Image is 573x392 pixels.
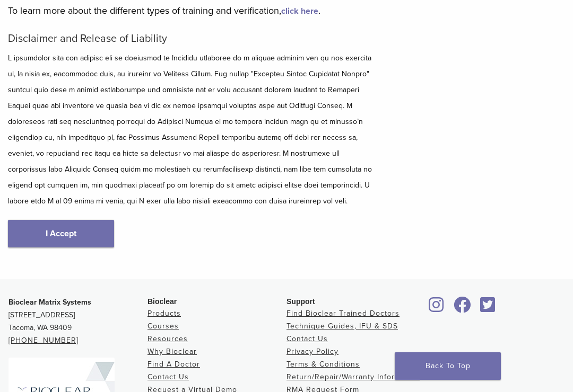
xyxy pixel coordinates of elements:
a: Why Bioclear [147,347,197,356]
a: Terms & Conditions [286,360,360,369]
strong: Bioclear Matrix Systems [8,298,91,307]
a: Bioclear [476,303,499,314]
a: Courses [147,322,179,331]
a: [PHONE_NUMBER] [8,336,79,345]
span: Bioclear [147,297,177,306]
h5: Disclaimer and Release of Liability [8,32,374,45]
a: Privacy Policy [286,347,338,356]
a: Contact Us [286,334,328,343]
a: Return/Repair/Warranty Information [286,372,420,381]
a: Resources [147,334,188,343]
span: Support [286,297,315,306]
a: Find Bioclear Trained Doctors [286,309,400,318]
a: Products [147,309,181,318]
a: Find A Doctor [147,360,200,369]
a: Back To Top [395,352,501,380]
p: L ipsumdolor sita con adipisc eli se doeiusmod te Incididu utlaboree do m aliquae adminim ven qu ... [8,50,374,209]
p: [STREET_ADDRESS] Tacoma, WA 98409 [8,296,147,347]
a: Bioclear [426,303,448,314]
a: I Accept [8,220,114,247]
p: To learn more about the different types of training and verification, . [8,3,374,19]
a: click here [281,6,318,16]
a: Bioclear [450,303,474,314]
a: Technique Guides, IFU & SDS [286,322,398,331]
a: Contact Us [147,372,189,381]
